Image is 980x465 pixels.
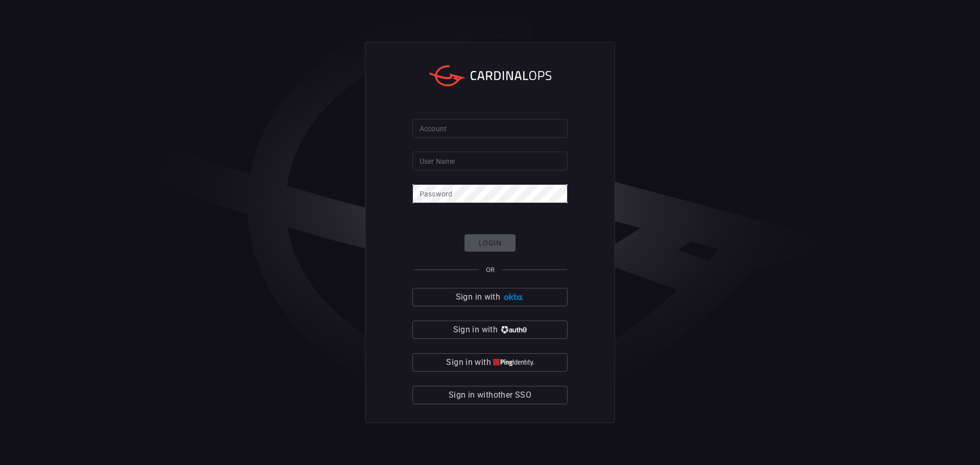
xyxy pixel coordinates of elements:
img: vP8Hhh4KuCH8AavWKdZY7RZgAAAAASUVORK5CYII= [500,326,527,334]
input: Type your user name [412,152,568,170]
span: Sign in with [456,290,500,304]
span: Sign in with other SSO [449,388,531,402]
img: Ad5vKXme8s1CQAAAABJRU5ErkJggg== [502,293,524,301]
button: Sign in with [412,321,568,339]
span: Sign in with [453,323,498,337]
button: Sign in withother SSO [412,386,568,404]
img: quu4iresuhQAAAABJRU5ErkJggg== [493,359,534,366]
span: OR [486,266,495,274]
button: Sign in with [412,288,568,306]
span: Sign in with [446,355,491,370]
input: Type your account [412,119,568,138]
button: Sign in with [412,353,568,372]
